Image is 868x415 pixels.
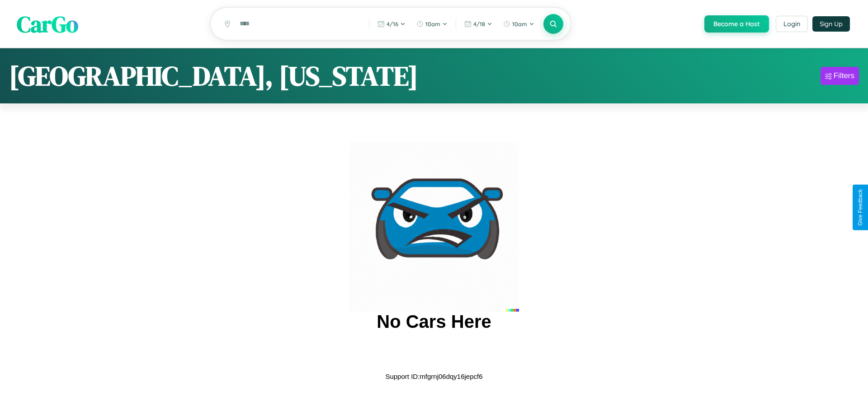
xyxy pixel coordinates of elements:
button: 4/16 [373,17,410,31]
span: 10am [425,20,440,28]
button: Sign Up [812,16,850,32]
button: Become a Host [704,15,769,33]
span: CarGo [17,8,78,39]
div: Filters [834,71,854,80]
img: car [349,142,519,312]
span: 4 / 16 [387,20,398,28]
button: 10am [499,17,539,31]
div: Give Feedback [857,189,863,226]
h1: [GEOGRAPHIC_DATA], [US_STATE] [9,57,418,94]
button: 4/18 [460,17,497,31]
button: Login [776,16,808,32]
span: 4 / 18 [473,20,485,28]
span: 10am [512,20,527,28]
button: 10am [412,17,452,31]
h2: No Cars Here [377,312,491,332]
button: Filters [821,67,859,85]
p: Support ID: mfgrnj06dqy16jepcf6 [385,370,482,382]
